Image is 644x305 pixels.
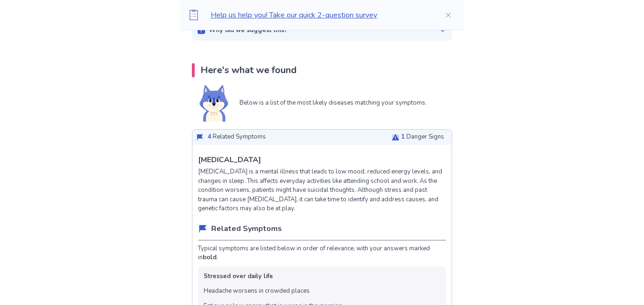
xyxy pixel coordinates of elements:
[207,132,211,141] span: 4
[211,223,282,234] p: Related Symptoms
[198,154,261,165] p: [MEDICAL_DATA]
[211,9,429,21] p: Help us help you! Take our quick 2-question survey
[199,85,228,122] img: Shiba
[203,253,216,262] b: bold
[198,244,446,263] p: Typical symptoms are listed below in order of relevance, with your answers marked in .
[401,132,405,141] span: 1
[198,167,446,214] p: [MEDICAL_DATA] is a mental illness that leads to low mood, reduced energy levels, and changes in ...
[200,63,297,77] p: Here's what we found
[204,287,310,296] li: Headache worsens in crowded places
[204,272,273,281] li: Stressed over daily life
[207,132,266,142] p: Related Symptoms
[209,26,288,35] p: Why did we suggest this?
[401,132,444,142] p: Danger Signs
[239,99,427,108] p: Below is a list of the most likely diseases matching your symptoms.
